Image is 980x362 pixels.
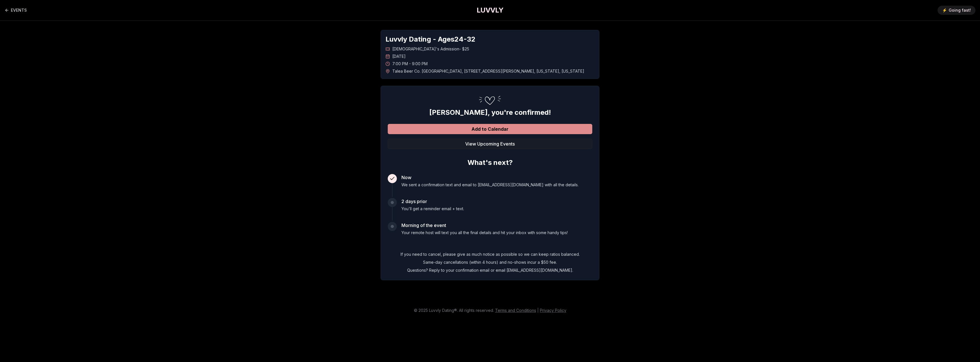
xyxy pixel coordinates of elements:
h2: [PERSON_NAME] , you're confirmed! [388,108,592,117]
p: Your remote host will text you all the final details and hit your inbox with some handy tips! [401,230,568,236]
a: LUVVLY [477,6,503,15]
span: 7:00 PM - 9:00 PM [392,61,428,67]
p: We sent a confirmation text and email to [EMAIL_ADDRESS][DOMAIN_NAME] with all the details. [401,182,579,188]
h3: Now [401,174,579,181]
a: Back to events [5,5,27,16]
a: Terms and Conditions [495,308,536,313]
p: If you need to cancel, please give as much notice as possible so we can keep ratios balanced. [388,251,592,257]
a: Privacy Policy [540,308,566,313]
h3: 2 days prior [401,198,464,205]
button: View Upcoming Events [388,139,592,149]
span: Going fast! [949,7,971,13]
h3: Morning of the event [401,222,568,229]
p: Questions? Reply to your confirmation email or email [EMAIL_ADDRESS][DOMAIN_NAME]. [388,267,592,273]
button: Add to Calendar [388,124,592,134]
span: [DATE] [392,54,406,59]
img: Confirmation Step [476,93,504,108]
h2: What's next? [388,156,592,167]
p: Same-day cancellations (within 4 hours) and no-shows incur a $50 fee. [388,259,592,265]
span: ⚡️ [942,7,947,13]
p: You'll get a reminder email + text. [401,206,464,212]
h1: Luvvly Dating - Ages 24 - 32 [385,35,595,44]
span: [DEMOGRAPHIC_DATA]'s Admission - $25 [392,46,469,52]
span: Talea Beer Co. [GEOGRAPHIC_DATA] , [STREET_ADDRESS][PERSON_NAME] , [US_STATE] , [US_STATE] [392,68,584,74]
span: | [537,308,539,313]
